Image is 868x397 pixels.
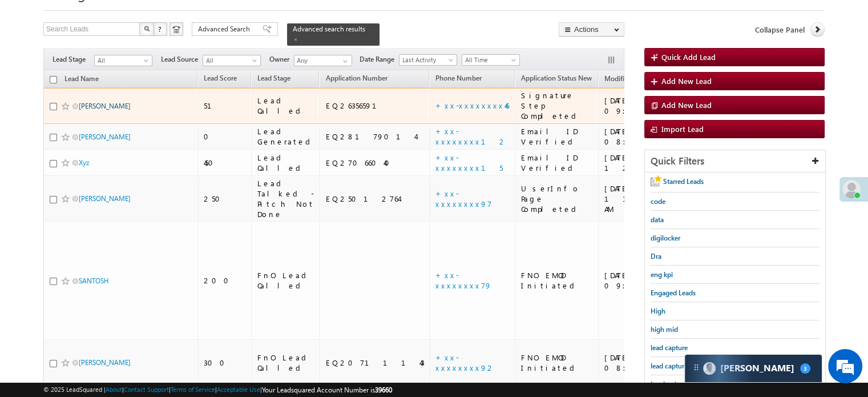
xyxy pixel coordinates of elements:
div: [DATE] 08:00 PM [604,126,681,147]
span: Lead Score [204,74,237,82]
button: Actions [559,22,624,37]
div: [DATE] 08:18 PM [604,352,681,373]
input: Check all records [50,76,57,83]
span: code [651,197,665,206]
span: Add New Lead [661,100,712,110]
span: Import Lead [661,124,704,134]
div: 200 [204,275,246,286]
span: Collapse Panel [755,25,805,35]
span: Add New Lead [661,76,712,86]
div: Quick Filters [645,150,825,173]
span: Owner [269,54,294,65]
span: 39660 [375,386,392,394]
input: Type to Search [294,55,352,66]
div: 250 [204,194,246,204]
span: Advanced search results [293,25,365,33]
div: EQ28179014 [325,131,424,142]
div: UserInfo Page Completed [521,183,593,214]
a: Last Activity [399,54,457,66]
a: [PERSON_NAME] [79,102,131,110]
a: +xx-xxxxxxxx92 [435,352,495,372]
span: lead capture new [651,362,702,370]
div: FnO Lead Called [257,270,314,291]
a: Contact Support [124,386,169,393]
div: 300 [204,358,246,368]
span: Lead Stage [53,54,94,65]
div: Lead Called [257,153,314,173]
span: lead capture [651,343,688,352]
span: digilocker [651,234,680,242]
div: EQ27066040 [325,158,424,168]
a: About [106,386,122,393]
span: Last Activity [399,55,454,65]
span: Your Leadsquared Account Number is [262,386,392,394]
div: Lead Talked - Pitch Not Done [257,178,314,219]
span: Modified On [604,74,643,83]
a: Xyz [79,158,89,167]
span: Phone Number [435,74,482,82]
div: [DATE] 09:20 PM [604,95,681,116]
div: 51 [204,101,246,111]
span: High [651,307,665,315]
span: © 2025 LeadSquared | | | | | [43,384,392,395]
div: Email ID Verified [521,126,593,147]
span: Starred Leads [663,177,704,186]
div: FNO EMOD Initiated [521,270,593,291]
span: All [95,55,149,66]
div: Signature Step Completed [521,90,593,121]
span: high mid [651,325,678,334]
div: EQ26356591 [325,101,424,111]
span: Quick Add Lead [661,52,716,62]
div: 0 [204,131,246,142]
span: data [651,215,664,224]
span: eng kpi [651,270,673,279]
a: Terms of Service [171,386,215,393]
a: Phone Number [430,72,487,87]
a: All [94,55,152,66]
span: Application Status New [521,74,592,82]
div: FnO Lead Called [257,352,314,373]
a: Lead Name [59,73,104,87]
div: [DATE] 12:48 PM [604,153,681,173]
span: Application Number [325,74,387,82]
span: Advanced Search [198,24,253,34]
a: [PERSON_NAME] [79,194,131,203]
img: Search [144,26,150,31]
div: Lead Generated [257,126,314,147]
a: Application Status New [515,72,597,87]
button: ? [154,22,167,36]
span: 3 [800,363,810,374]
span: Date Range [360,54,399,65]
span: ? [158,24,163,34]
a: Show All Items [337,55,351,67]
a: +xx-xxxxxxxx46 [435,101,509,110]
div: carter-dragCarter[PERSON_NAME]3 [684,354,822,383]
span: Engaged Leads [651,288,696,297]
div: [DATE] 11:01 AM [604,183,681,214]
span: All Time [462,55,516,65]
a: +xx-xxxxxxxx12 [435,126,507,146]
a: +xx-xxxxxxxx97 [435,189,492,208]
div: Email ID Verified [521,153,593,173]
a: +xx-xxxxxxxx79 [435,270,492,290]
a: Lead Score [198,72,243,87]
div: Lead Called [257,95,314,116]
span: Lead Stage [257,74,290,82]
div: EQ25012764 [325,194,424,204]
span: All [203,55,257,66]
span: Dra [651,252,661,260]
a: SANTOSH [79,276,109,285]
a: Modified On (sorted descending) [599,72,659,87]
div: 450 [204,158,246,168]
a: Application Number [320,72,393,87]
div: [DATE] 09:26 AM [604,270,681,291]
a: Lead Stage [252,72,296,87]
a: [PERSON_NAME] [79,358,131,367]
span: Lead Source [161,54,203,65]
a: [PERSON_NAME] [79,133,131,141]
a: +xx-xxxxxxxx15 [435,153,503,173]
a: Acceptable Use [217,386,260,393]
div: EQ20711143 [325,358,424,368]
a: All [203,55,261,66]
a: All Time [462,54,520,66]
